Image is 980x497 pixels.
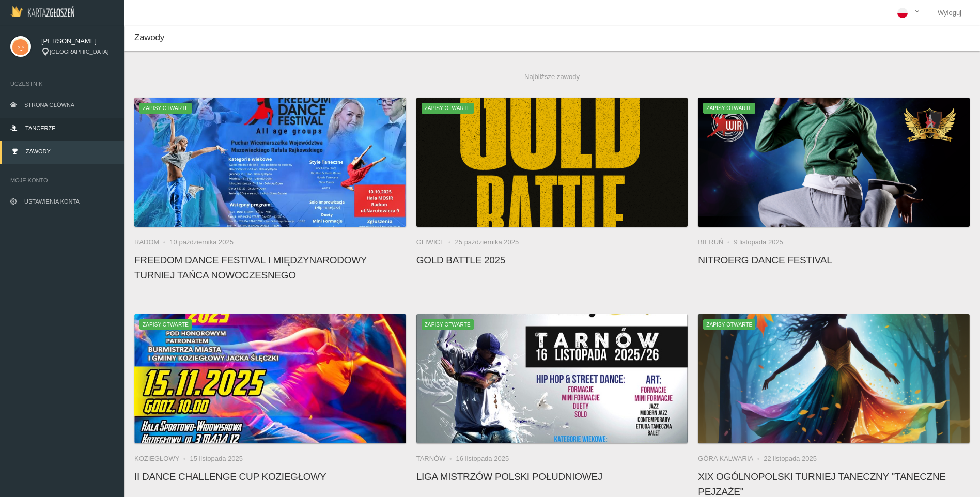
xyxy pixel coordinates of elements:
[698,237,734,247] li: Bieruń
[698,314,970,443] img: XIX Ogólnopolski Turniej Taneczny "Taneczne Pejzaże"
[764,454,817,464] li: 22 listopada 2025
[134,314,406,443] a: II Dance Challenge Cup KOZIEGŁOWYZapisy otwarte
[703,319,755,330] span: Zapisy otwarte
[422,103,474,113] span: Zapisy otwarte
[10,175,114,185] span: Moje konto
[416,253,688,268] h4: Gold Battle 2025
[190,454,243,464] li: 15 listopada 2025
[416,454,456,464] li: Tarnów
[10,79,114,89] span: Uczestnik
[456,454,509,464] li: 16 listopada 2025
[24,102,74,108] span: Strona główna
[416,98,688,227] a: Gold Battle 2025Zapisy otwarte
[139,319,192,330] span: Zapisy otwarte
[703,103,755,113] span: Zapisy otwarte
[516,67,588,87] span: Najbliższe zawody
[41,48,114,56] div: [GEOGRAPHIC_DATA]
[10,36,31,57] img: svg
[134,98,406,227] a: FREEDOM DANCE FESTIVAL I Międzynarodowy Turniej Tańca NowoczesnegoZapisy otwarte
[134,237,169,247] li: Radom
[455,237,519,247] li: 25 października 2025
[10,6,74,17] img: Logo
[698,314,970,443] a: XIX Ogólnopolski Turniej Taneczny "Taneczne Pejzaże"Zapisy otwarte
[698,98,970,227] a: NitroErg Dance FestivalZapisy otwarte
[134,454,190,464] li: Koziegłowy
[416,469,688,484] h4: Liga Mistrzów Polski Południowej
[416,98,688,227] img: Gold Battle 2025
[41,36,114,46] span: [PERSON_NAME]
[139,103,192,113] span: Zapisy otwarte
[698,98,970,227] img: NitroErg Dance Festival
[134,469,406,484] h4: II Dance Challenge Cup KOZIEGŁOWY
[416,237,455,247] li: Gliwice
[169,237,234,247] li: 10 października 2025
[24,198,80,205] span: Ustawienia konta
[416,314,688,443] img: Liga Mistrzów Polski Południowej
[134,314,406,443] img: II Dance Challenge Cup KOZIEGŁOWY
[698,454,764,464] li: Góra Kalwaria
[26,148,51,154] span: Zawody
[422,319,474,330] span: Zapisy otwarte
[134,98,406,227] img: FREEDOM DANCE FESTIVAL I Międzynarodowy Turniej Tańca Nowoczesnego
[734,237,783,247] li: 9 listopada 2025
[134,253,406,283] h4: FREEDOM DANCE FESTIVAL I Międzynarodowy Turniej Tańca Nowoczesnego
[698,253,970,268] h4: NitroErg Dance Festival
[416,314,688,443] a: Liga Mistrzów Polski PołudniowejZapisy otwarte
[25,125,55,131] span: Tancerze
[134,33,164,42] span: Zawody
